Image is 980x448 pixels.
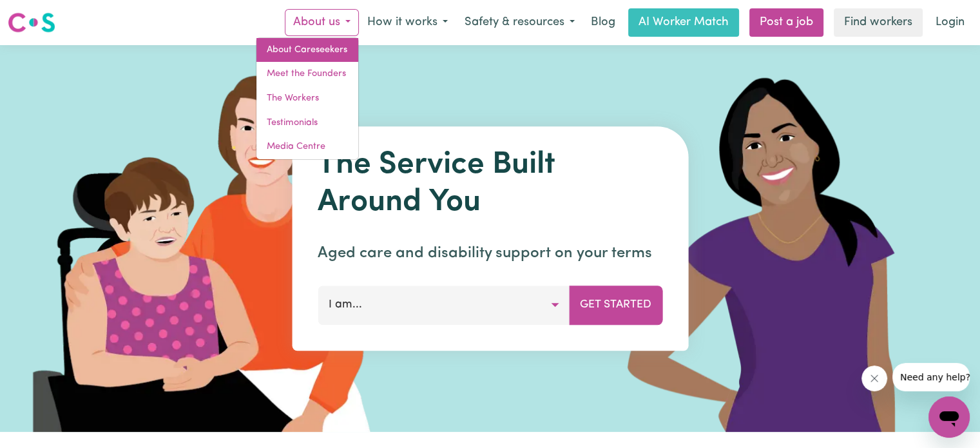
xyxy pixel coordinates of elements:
a: Media Centre [256,135,358,159]
img: Careseekers logo [8,11,55,34]
a: Testimonials [256,111,358,135]
button: About us [285,9,359,36]
a: AI Worker Match [628,8,739,37]
a: The Workers [256,86,358,111]
button: Safety & resources [456,9,583,36]
button: Get Started [569,286,662,324]
a: Blog [583,8,623,37]
h1: The Service Built Around You [318,147,662,221]
p: Aged care and disability support on your terms [318,242,662,265]
button: I am... [318,286,570,324]
iframe: Close message [861,365,887,391]
a: Careseekers logo [8,8,55,37]
a: Find workers [834,8,923,37]
span: Need any help? [8,9,78,19]
div: About us [256,37,359,160]
a: Post a job [749,8,823,37]
a: About Careseekers [256,38,358,63]
a: Login [928,8,972,37]
iframe: Button to launch messaging window [928,396,970,438]
button: How it works [359,9,456,36]
a: Meet the Founders [256,62,358,86]
iframe: Message from company [892,363,970,391]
